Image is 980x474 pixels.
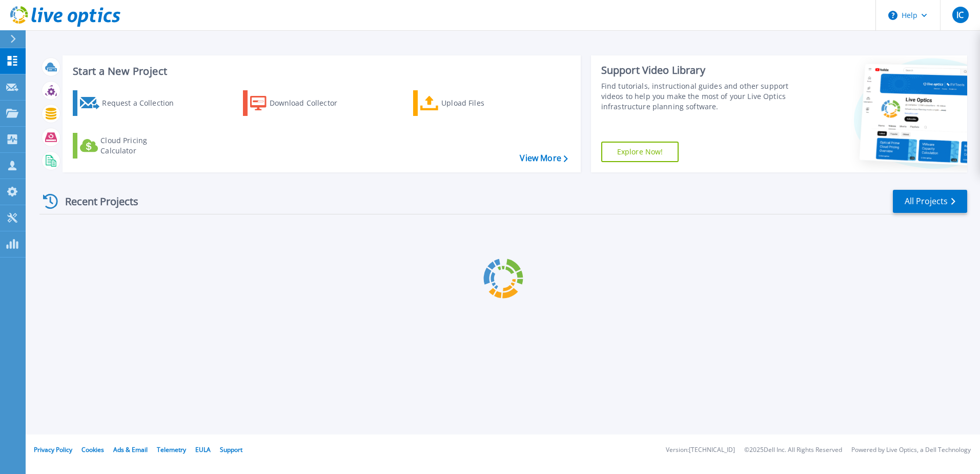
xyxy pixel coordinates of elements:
div: Request a Collection [102,93,184,113]
li: © 2025 Dell Inc. All Rights Reserved [744,447,842,453]
a: Download Collector [243,90,357,116]
li: Powered by Live Optics, a Dell Technology [851,447,971,453]
div: Support Video Library [601,64,793,77]
a: Cookies [81,445,104,454]
a: Privacy Policy [34,445,72,454]
a: Telemetry [157,445,186,454]
a: EULA [195,445,211,454]
a: Cloud Pricing Calculator [73,133,187,159]
a: Explore Now! [601,142,679,162]
h3: Start a New Project [73,66,567,77]
div: Download Collector [270,93,352,113]
a: Request a Collection [73,90,187,116]
div: Recent Projects [39,189,152,214]
div: Cloud Pricing Calculator [100,135,182,156]
span: IC [956,11,964,19]
a: Ads & Email [113,445,148,454]
div: Upload Files [441,93,523,113]
a: View More [520,153,567,163]
a: Upload Files [413,90,527,116]
div: Find tutorials, instructional guides and other support videos to help you make the most of your L... [601,81,793,112]
li: Version: [TECHNICAL_ID] [666,447,735,453]
a: Support [220,445,242,454]
a: All Projects [893,190,967,213]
